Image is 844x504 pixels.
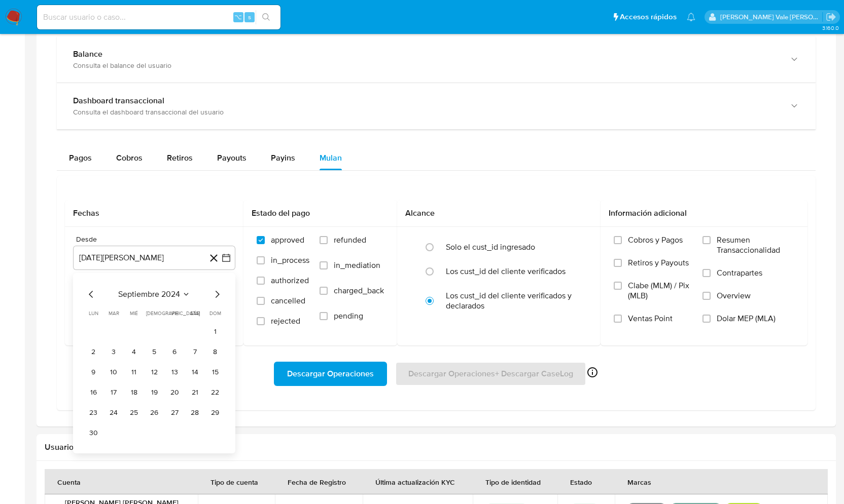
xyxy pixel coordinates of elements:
[37,11,280,24] input: Buscar usuario o caso...
[720,12,823,22] p: rene.vale@mercadolibre.com
[256,10,276,24] button: search-icon
[248,12,251,22] span: s
[687,13,695,21] a: Notificaciones
[234,12,242,22] span: ⌥
[45,442,828,452] h2: Usuarios Asociados
[620,12,677,22] span: Accesos rápidos
[826,12,836,22] a: Salir
[822,24,839,32] span: 3.160.0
